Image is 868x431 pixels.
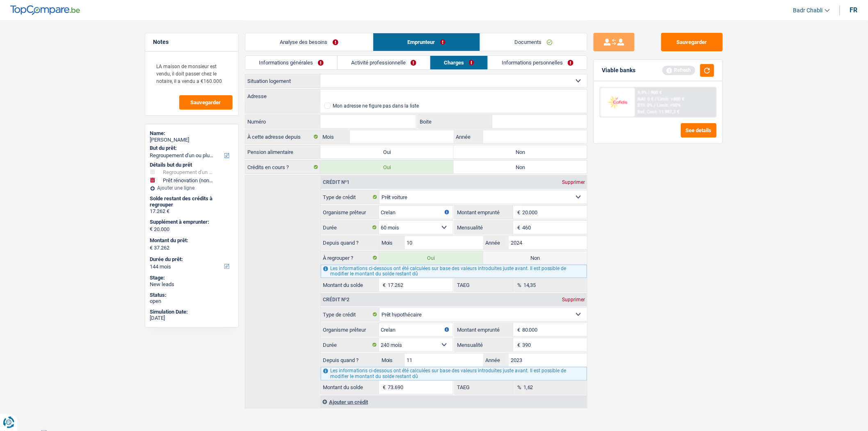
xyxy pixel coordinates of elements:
span: / [655,96,657,102]
label: Type de crédit [321,190,379,204]
label: Non [483,251,587,264]
label: Non [454,160,587,174]
label: TAEG [455,381,513,394]
div: 9.9% | 900 € [638,90,662,95]
label: À cette adresse depuis [245,130,320,143]
div: Status: [150,292,233,298]
input: MM [405,353,483,367]
input: AAAA [483,130,587,143]
label: Supplément à emprunter: [150,219,232,225]
input: AAAA [509,353,587,367]
a: Informations personnelles [488,56,587,69]
img: TopCompare Logo [10,5,80,15]
label: Montant emprunté [455,323,513,336]
span: € [513,206,522,219]
a: Informations générales [245,56,337,69]
div: Mon adresse ne figure pas dans la liste [333,103,419,108]
label: Depuis quand ? [321,236,379,249]
button: Sauvegarder [179,95,233,110]
label: TAEG [455,278,513,291]
span: € [513,221,522,234]
input: MM [405,236,483,249]
span: € [379,381,388,394]
label: Oui [320,145,454,158]
span: / [654,103,656,108]
label: Durée [321,338,379,351]
label: Pension alimentaire [245,145,320,158]
span: DTI: 0% [638,103,653,108]
div: [DATE] [150,315,233,321]
img: Cofidis [603,94,633,110]
span: € [150,226,153,232]
label: But du prêt: [150,145,232,151]
a: Documents [480,33,587,51]
a: Analyse des besoins [245,33,373,51]
input: MM [350,130,454,143]
label: Montant du solde [321,278,379,291]
a: Charges [430,56,488,69]
label: Non [454,145,587,158]
label: Organisme prêteur [321,323,379,336]
a: Badr Chabli [787,4,830,17]
label: Mois [379,236,405,249]
label: Montant emprunté [455,206,513,219]
div: Viable banks [602,67,636,74]
a: Emprunteur [373,33,480,51]
h5: Notes [153,39,230,46]
div: Stage: [150,275,233,281]
span: Limit: <50% [657,103,681,108]
label: Organisme prêteur [321,206,379,219]
label: Année [483,353,509,367]
div: Les informations ci-dessous ont été calculées sur base des valeurs introduites juste avant. Il es... [321,265,587,278]
label: Numéro [245,115,320,128]
div: [PERSON_NAME] [150,137,233,143]
span: Badr Chabli [793,7,823,14]
div: fr [850,6,858,14]
div: Détails but du prêt [150,162,233,168]
label: Boite [418,115,493,128]
span: Sauvegarder [191,100,221,105]
label: Crédits en cours ? [245,160,320,174]
div: Supprimer [560,180,587,185]
div: open [150,298,233,305]
button: Sauvegarder [661,33,723,51]
div: Solde restant des crédits à regrouper [150,195,233,208]
span: € [513,323,522,336]
input: Sélectionnez votre adresse dans la barre de recherche [320,89,587,103]
div: Crédit nº1 [321,180,352,185]
label: Montant du solde [321,381,379,394]
label: Mensualité [455,221,513,234]
label: Type de crédit [321,308,379,321]
label: Durée du prêt: [150,256,232,263]
label: À regrouper ? [321,251,379,264]
label: Oui [379,251,483,264]
span: € [150,245,153,251]
label: Année [454,130,483,143]
button: See details [681,123,717,138]
span: € [379,278,388,291]
label: Mois [320,130,349,143]
div: Ref. Cost: 11 987,3 € [638,109,680,115]
div: Simulation Date: [150,309,233,315]
label: Situation logement [245,74,320,87]
div: Crédit nº2 [321,297,352,302]
label: Durée [321,221,379,234]
label: Mensualité [455,338,513,351]
div: Ajouter une ligne [150,185,233,191]
label: Mois [379,353,405,367]
div: Refresh [662,66,695,75]
span: % [513,381,523,394]
input: AAAA [509,236,587,249]
label: Montant du prêt: [150,237,232,244]
label: Depuis quand ? [321,353,379,367]
div: Supprimer [560,297,587,302]
div: Name: [150,130,233,137]
span: € [513,338,522,351]
div: 17.262 € [150,208,233,215]
span: % [513,278,523,291]
span: NAI: 0 € [638,96,654,102]
div: Ajouter un crédit [320,396,587,408]
a: Activité professionnelle [338,56,430,69]
label: Adresse [245,89,320,103]
label: Année [483,236,509,249]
